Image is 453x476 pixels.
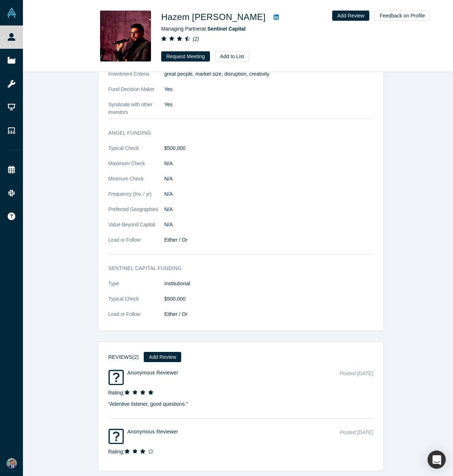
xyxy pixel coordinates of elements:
[164,295,373,303] dd: $500,000
[108,190,164,206] dt: Frequency (Inv. / yr)
[108,390,124,396] span: Rating:
[108,280,164,295] dt: Type
[164,144,373,152] dd: $500,000
[164,175,373,183] dd: N/A
[164,206,373,213] dd: N/A
[164,70,373,78] p: great people, market size, disruption, creativity
[108,295,164,310] dt: Typical Check
[108,397,327,408] p: “ Attentive listener, good questions. ”
[108,236,164,251] dt: Lead or Follow
[108,353,139,361] h3: Reviews (2)
[108,70,164,86] dt: Investment Criteria
[108,370,124,385] img: Anonymous Reviewer
[108,265,363,272] h3: Sentinel Capital funding
[108,160,164,175] dt: Maximum Check
[193,36,199,42] i: ( 2 )
[164,101,373,108] dd: Yes
[108,221,164,236] dt: Value Beyond Capital
[374,11,430,21] button: Feedback on Profile
[164,190,373,198] dd: N/A
[164,310,373,318] dd: Either / Or
[7,458,17,468] img: Alexei Beltyukov's Account
[161,26,246,32] span: Managing Partner at
[340,429,373,444] div: Posted [DATE]
[108,429,124,444] img: Anonymous Reviewer
[100,11,151,62] img: Hazem Danny Nakib's Profile Image
[108,144,164,160] dt: Typical Check
[7,8,17,18] img: Alchemist Vault Logo
[164,236,373,244] dd: Either / Or
[127,429,331,435] h4: Anonymous Reviewer
[127,370,331,376] h4: Anonymous Reviewer
[164,280,373,287] dd: Institutional
[144,352,181,362] button: Add Review
[207,26,246,32] a: Sentinel Capital
[332,11,370,21] button: Add Review
[215,51,249,62] button: Add to List
[161,51,210,62] button: Request Meeting
[161,11,266,24] h1: Hazem [PERSON_NAME]
[164,86,373,93] dd: Yes
[164,160,373,167] dd: N/A
[108,206,164,221] dt: Preferred Geographies
[108,86,164,101] dt: Fund Decision Maker
[108,310,164,326] dt: Lead or Follow
[164,221,373,229] dd: N/A
[108,101,164,116] dt: Syndicate with other investors
[108,449,124,455] span: Rating:
[340,370,373,385] div: Posted [DATE]
[108,175,164,190] dt: Minimum Check
[108,129,363,137] h3: Angel Funding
